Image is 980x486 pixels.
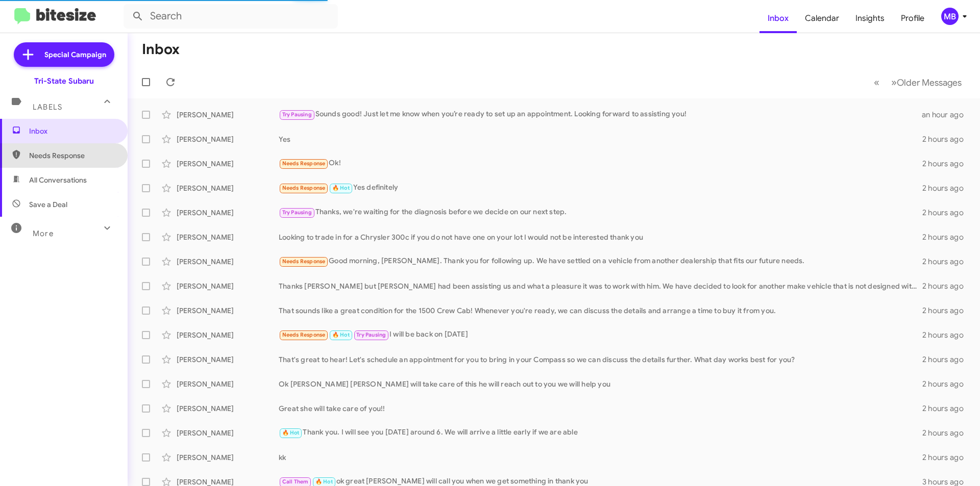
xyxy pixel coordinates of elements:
span: Try Pausing [356,331,386,338]
div: Thank you. I will see you [DATE] around 6. We will arrive a little early if we are able [279,427,922,439]
div: 2 hours ago [922,354,972,365]
div: Thanks, we're waiting for the diagnosis before we decide on our next step. [279,207,922,218]
div: 2 hours ago [922,428,972,438]
div: kk [279,452,922,463]
div: Tri-State Subaru [34,76,94,86]
a: Calendar [797,4,847,33]
div: 2 hours ago [922,183,972,193]
div: [PERSON_NAME] [177,134,279,144]
nav: Page navigation example [868,72,968,93]
button: MB [933,8,969,25]
div: [PERSON_NAME] [177,110,279,120]
div: 2 hours ago [922,379,972,389]
span: Needs Response [282,160,326,167]
div: Thanks [PERSON_NAME] but [PERSON_NAME] had been assisting us and what a pleasure it was to work w... [279,281,922,291]
div: [PERSON_NAME] [177,354,279,365]
span: Older Messages [897,77,962,88]
span: Needs Response [29,150,116,161]
div: 2 hours ago [922,208,972,218]
span: Special Campaign [44,49,106,60]
span: Try Pausing [282,209,312,216]
div: Yes [279,134,922,144]
div: 2 hours ago [922,452,972,463]
div: 2 hours ago [922,159,972,169]
span: Call Them [282,478,309,485]
div: Great she will take care of you!! [279,403,922,414]
div: Ok [PERSON_NAME] [PERSON_NAME] will take care of this he will reach out to you we will help you [279,379,922,389]
span: Inbox [29,126,116,136]
span: More [33,229,54,238]
div: 2 hours ago [922,232,972,242]
div: 2 hours ago [922,134,972,144]
button: Previous [868,72,886,93]
span: Try Pausing [282,111,312,118]
div: MB [941,8,959,25]
span: Needs Response [282,331,326,338]
div: 2 hours ago [922,330,972,340]
h1: Inbox [142,41,180,58]
div: Sounds good! Just let me know when you’re ready to set up an appointment. Looking forward to assi... [279,109,922,120]
span: Needs Response [282,185,326,191]
div: [PERSON_NAME] [177,257,279,267]
span: 🔥 Hot [332,331,350,338]
div: Yes definitely [279,182,922,194]
a: Profile [893,4,933,33]
div: [PERSON_NAME] [177,159,279,169]
a: Insights [847,4,893,33]
div: [PERSON_NAME] [177,428,279,438]
span: « [874,76,879,89]
div: That sounds like a great condition for the 1500 Crew Cab! Whenever you're ready, we can discuss t... [279,305,922,316]
input: Search [124,4,338,29]
div: [PERSON_NAME] [177,305,279,316]
span: Needs Response [282,258,326,265]
a: Special Campaign [14,42,114,67]
div: 2 hours ago [922,403,972,414]
span: » [891,76,897,89]
div: Good morning, [PERSON_NAME]. Thank you for following up. We have settled on a vehicle from anothe... [279,255,922,267]
span: Save a Deal [29,199,67,210]
button: Next [885,72,968,93]
span: Labels [33,103,62,112]
div: Ok! [279,158,922,169]
div: 2 hours ago [922,281,972,291]
div: [PERSON_NAME] [177,183,279,193]
div: [PERSON_NAME] [177,330,279,340]
div: [PERSON_NAME] [177,281,279,291]
div: That's great to hear! Let's schedule an appointment for you to bring in your Compass so we can di... [279,354,922,365]
div: [PERSON_NAME] [177,452,279,463]
div: 2 hours ago [922,257,972,267]
div: [PERSON_NAME] [177,379,279,389]
div: Looking to trade in for a Chrysler 300c if you do not have one on your lot I would not be interes... [279,232,922,242]
div: I will be back on [DATE] [279,329,922,341]
span: 🔥 Hot [332,185,350,191]
span: 🔥 Hot [315,478,333,485]
div: [PERSON_NAME] [177,208,279,218]
div: an hour ago [922,110,972,120]
a: Inbox [759,4,797,33]
span: All Conversations [29,175,87,185]
span: 🔥 Hot [282,429,300,436]
div: 2 hours ago [922,305,972,316]
div: [PERSON_NAME] [177,403,279,414]
div: [PERSON_NAME] [177,232,279,242]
